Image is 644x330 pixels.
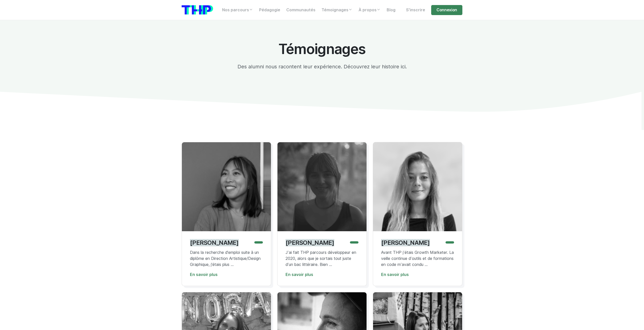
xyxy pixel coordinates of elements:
p: Avant THP j’étais Growth Marketer. La veille continue d’outils et de formations en code m’avait c... [381,250,454,268]
a: Pédagogie [256,5,283,15]
a: Communautés [283,5,318,15]
a: En savoir plus [286,272,313,277]
a: Témoignages [318,5,355,15]
a: En savoir plus [381,272,409,277]
p: J’ai fait THP parcours développeur en 2020, alors que je sortais tout juste d’un bac littéraire. ... [286,250,358,268]
a: Nos parcours [219,5,256,15]
a: En savoir plus [190,272,218,277]
p: Dans la recherche d'emploi suite à un diplôme en Direction Artistique/Design Graphique, j'étais p... [190,250,263,268]
p: [PERSON_NAME] [286,239,334,246]
a: Connexion [431,5,462,15]
p: Des alumni nous racontent leur expérience. Découvrez leur histoire ici. [229,63,415,70]
img: Juliet De Rozario [277,142,367,231]
h1: Témoignages [229,41,415,57]
img: Lara Schutz [373,142,462,231]
p: [PERSON_NAME] [190,239,239,246]
p: [PERSON_NAME] [381,239,430,246]
a: S'inscrire [403,5,428,15]
a: À propos [355,5,384,15]
img: Marie-Elisabeth Huynh [182,142,271,231]
img: logo [182,5,213,15]
a: Blog [384,5,398,15]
